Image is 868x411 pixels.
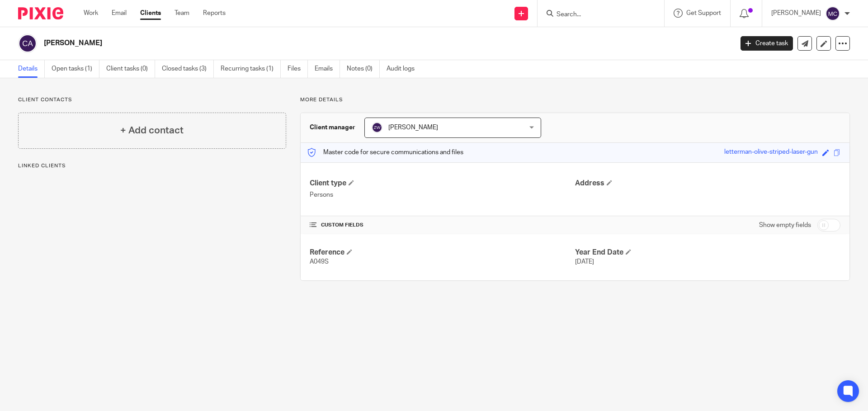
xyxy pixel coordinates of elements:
a: Email [112,9,127,18]
p: Linked clients [18,162,286,170]
span: [PERSON_NAME] [388,124,438,131]
p: Master code for secure communications and files [307,148,463,157]
img: svg%3E [372,122,382,133]
a: Audit logs [387,60,421,78]
h4: Address [575,179,840,188]
input: Search [556,11,637,19]
p: Client contacts [18,96,286,104]
p: [PERSON_NAME] [771,9,821,18]
a: Recurring tasks (1) [221,60,281,78]
a: Files [288,60,308,78]
img: svg%3E [18,34,37,53]
a: Clients [140,9,161,18]
a: Work [84,9,98,18]
span: [DATE] [575,259,594,265]
a: Create task [741,36,793,51]
a: Open tasks (1) [52,60,99,78]
div: letterman-olive-striped-laser-gun [724,147,818,158]
h4: CUSTOM FIELDS [310,222,575,229]
label: Show empty fields [759,221,811,230]
span: Get Support [686,10,721,16]
h2: [PERSON_NAME] [44,38,590,48]
h4: Client type [310,179,575,188]
img: svg%3E [826,6,840,21]
p: More details [300,96,850,104]
img: Pixie [18,7,63,19]
a: Client tasks (0) [106,60,155,78]
a: Notes (0) [347,60,380,78]
h4: Year End Date [575,248,840,257]
a: Details [18,60,45,78]
p: Persons [310,190,575,199]
h3: Client manager [310,123,355,132]
a: Reports [203,9,226,18]
h4: Reference [310,248,575,257]
span: A049S [310,259,329,265]
a: Closed tasks (3) [162,60,214,78]
h4: + Add contact [120,123,184,137]
a: Team [175,9,189,18]
a: Emails [315,60,340,78]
